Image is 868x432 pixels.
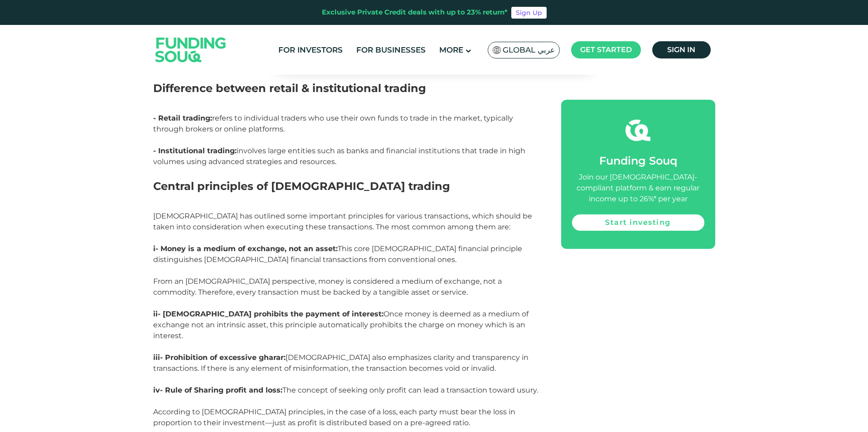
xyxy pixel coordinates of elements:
span: The concept of seeking only profit can lead a transaction toward usury. According to [DEMOGRAPHIC... [153,386,538,427]
img: Logo [146,27,235,73]
strong: - Institutional trading: [153,146,237,155]
span: i- Money is a medium of exchange, not an asset: [153,244,338,253]
span: This core [DEMOGRAPHIC_DATA] financial principle distinguishes [DEMOGRAPHIC_DATA] financial trans... [153,244,522,296]
span: iv- Rule of Sharing profit and loss: [153,386,282,394]
a: For Investors [276,43,345,58]
a: Sign in [652,41,711,58]
span: Difference between retail & institutional trading [153,82,426,95]
img: SA Flag [493,46,501,54]
span: Central principles of [DEMOGRAPHIC_DATA] trading [153,180,450,193]
span: Once money is deemed as a medium of exchange not an intrinsic asset, this principle automatically... [153,310,529,340]
span: Sign in [667,45,695,54]
div: Join our [DEMOGRAPHIC_DATA]-compliant platform & earn regular income up to 26%* per year [572,172,704,204]
strong: - Retail trading: [153,114,212,122]
span: Global عربي [503,45,555,55]
span: [DEMOGRAPHIC_DATA] has outlined some important principles for various transactions, which should ... [153,212,532,231]
span: ii- [DEMOGRAPHIC_DATA] prohibits the payment of interest: [153,310,383,318]
span: [DEMOGRAPHIC_DATA] also emphasizes clarity and transparency in transactions. If there is any elem... [153,353,529,373]
span: Funding Souq [599,154,677,167]
a: For Businesses [354,43,428,58]
span: Get started [580,45,632,54]
span: iii- Prohibition of excessive gharar: [153,353,286,362]
span: More [439,45,463,54]
img: fsicon [626,118,650,143]
span: refers to individual traders who use their own funds to trade in the market, typically through br... [153,114,525,166]
div: Exclusive Private Credit deals with up to 23% return* [322,7,508,18]
a: Start investing [572,214,704,231]
a: Sign Up [511,7,547,19]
